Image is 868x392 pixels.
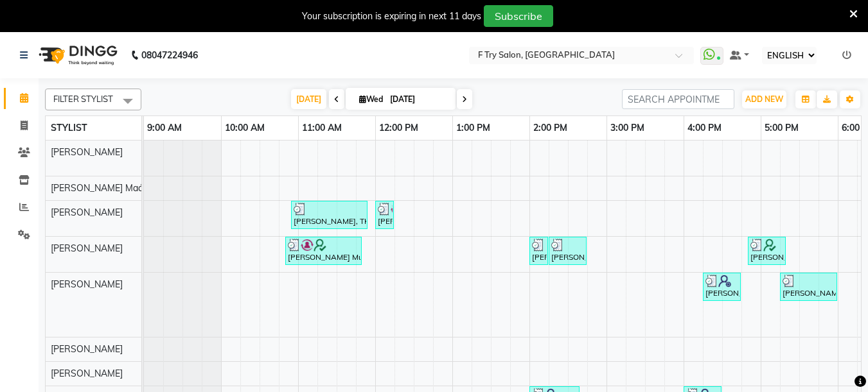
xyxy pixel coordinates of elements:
[386,90,450,109] input: 2025-09-03
[622,89,734,109] input: SEARCH APPOINTMENT
[376,203,393,227] div: [PERSON_NAME], TK04, 12:00 PM-12:15 PM, [PERSON_NAME]- Clean Shave/ Shape Crafting (M)
[51,343,123,355] span: [PERSON_NAME]
[299,119,345,137] a: 11:00 AM
[761,119,802,137] a: 5:00 PM
[742,90,786,108] button: ADD NEW
[291,89,326,109] span: [DATE]
[51,122,87,133] span: STYLIST
[302,10,481,23] div: Your subscription is expiring in next 11 days
[530,119,571,137] a: 2:00 PM
[51,146,123,158] span: [PERSON_NAME]
[453,119,493,137] a: 1:00 PM
[749,239,784,263] div: [PERSON_NAME], TK08, 04:50 PM-05:20 PM, Haircut and Hair Styling - Creative Haircut (M)
[484,5,553,27] button: Subscribe
[51,207,123,218] span: [PERSON_NAME]
[745,94,783,104] span: ADD NEW
[51,278,123,290] span: [PERSON_NAME]
[51,182,151,194] span: [PERSON_NAME] Maám
[292,203,366,227] div: [PERSON_NAME], TK03, 10:55 AM-11:55 AM, Hair Spa - Davines Spa (Essential Care) NOU NOU Medium (F)
[287,239,360,263] div: [PERSON_NAME] Mutt, TK02, 10:50 AM-11:50 AM, Hair Colour - Hair Colour [MEDICAL_DATA] Free (M)
[53,94,113,104] span: FILTER STYLIST
[144,119,185,137] a: 9:00 AM
[704,275,740,299] div: [PERSON_NAME], TK05, 04:15 PM-04:45 PM, Styling - Blow Dry Medium (F) (₹450)
[781,275,836,299] div: [PERSON_NAME], TK09, 05:15 PM-06:00 PM, Haircut and Hair Styling - Creative Haircut (M),[PERSON_N...
[141,37,198,73] b: 08047224946
[684,119,725,137] a: 4:00 PM
[550,239,585,263] div: [PERSON_NAME], TK06, 02:15 PM-02:45 PM, Styling - Blow Dry Medium (F)
[376,119,421,137] a: 12:00 PM
[33,37,121,73] img: logo
[51,368,123,379] span: [PERSON_NAME]
[222,119,268,137] a: 10:00 AM
[51,243,123,254] span: [PERSON_NAME]
[531,239,547,263] div: [PERSON_NAME], TK06, 02:00 PM-02:15 PM, Hair Wash and Conditioning - Wash Medium (F)
[607,119,648,137] a: 3:00 PM
[356,94,386,104] span: Wed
